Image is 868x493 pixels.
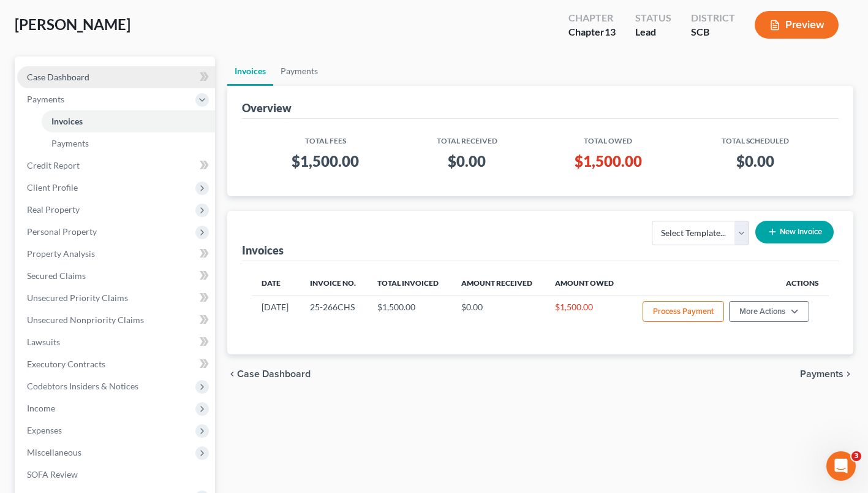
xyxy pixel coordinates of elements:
[262,151,389,171] h3: $1,500.00
[451,296,545,330] td: $0.00
[27,425,62,435] span: Expenses
[568,11,616,25] div: Chapter
[27,337,60,347] span: Lawsuits
[17,155,215,177] a: Credit Report
[409,151,524,171] h3: $0.00
[682,129,829,147] th: Total Scheduled
[568,25,616,39] div: Chapter
[42,110,215,132] a: Invoices
[729,301,809,322] button: More Actions
[273,56,325,86] a: Payments
[27,292,128,303] span: Unsecured Priority Claims
[300,296,368,330] td: 25-266CHS
[851,451,861,461] span: 3
[42,132,215,155] a: Payments
[800,369,843,379] span: Payments
[27,381,138,391] span: Codebtors Insiders & Notices
[368,271,451,296] th: Total Invoiced
[17,353,215,375] a: Executory Contracts
[27,447,81,457] span: Miscellaneous
[545,296,626,330] td: $1,500.00
[643,301,724,322] button: Process Payment
[17,309,215,331] a: Unsecured Nonpriority Claims
[826,451,856,481] iframe: Intercom live chat
[242,101,292,115] div: Overview
[27,72,89,82] span: Case Dashboard
[27,204,80,215] span: Real Property
[227,369,237,379] i: chevron_left
[237,369,311,379] span: Case Dashboard
[755,11,839,39] button: Preview
[368,296,451,330] td: $1,500.00
[17,464,215,486] a: SOFA Review
[27,469,78,480] span: SOFA Review
[451,271,545,296] th: Amount Received
[27,315,144,325] span: Unsecured Nonpriority Claims
[27,182,78,193] span: Client Profile
[691,11,735,25] div: District
[800,369,853,379] button: Payments chevron_right
[17,287,215,309] a: Unsecured Priority Claims
[755,221,834,243] button: New Invoice
[300,271,368,296] th: Invoice No.
[843,369,853,379] i: chevron_right
[27,248,95,259] span: Property Analysis
[27,270,86,281] span: Secured Claims
[27,94,64,104] span: Payments
[17,243,215,265] a: Property Analysis
[535,129,682,147] th: Total Owed
[51,138,89,148] span: Payments
[545,271,626,296] th: Amount Owed
[691,25,735,39] div: SCB
[227,56,273,86] a: Invoices
[252,129,399,147] th: Total Fees
[605,26,616,37] span: 13
[635,25,671,39] div: Lead
[27,160,80,170] span: Credit Report
[15,15,130,33] span: [PERSON_NAME]
[27,403,55,413] span: Income
[17,331,215,353] a: Lawsuits
[252,271,300,296] th: Date
[626,271,829,296] th: Actions
[399,129,534,147] th: Total Received
[635,11,671,25] div: Status
[242,243,284,258] div: Invoices
[27,226,97,237] span: Personal Property
[51,116,83,126] span: Invoices
[27,359,105,369] span: Executory Contracts
[17,66,215,88] a: Case Dashboard
[545,151,672,171] h3: $1,500.00
[252,296,300,330] td: [DATE]
[17,265,215,287] a: Secured Claims
[227,369,311,379] button: chevron_left Case Dashboard
[692,151,819,171] h3: $0.00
